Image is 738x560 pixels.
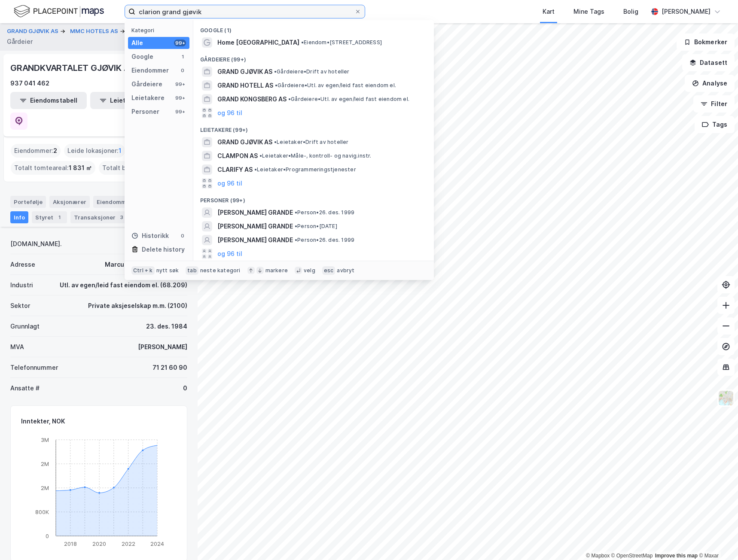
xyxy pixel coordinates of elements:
[49,196,90,208] div: Aksjonærer
[174,40,186,46] div: 99+
[217,249,242,259] button: og 96 til
[217,80,273,91] span: GRAND HOTELL AS
[10,383,40,393] div: Ansatte #
[131,79,162,89] div: Gårdeiere
[275,82,278,88] span: •
[35,508,49,515] tspan: 800K
[295,209,354,216] span: Person • 26. des. 1999
[92,540,106,547] tspan: 2020
[11,144,61,158] div: Eiendommer :
[41,484,49,491] tspan: 2M
[119,146,122,156] span: 1
[682,54,735,71] button: Datasett
[32,211,67,223] div: Styret
[186,266,198,275] div: tab
[131,52,153,62] div: Google
[217,178,242,189] button: og 96 til
[11,161,95,175] div: Totalt tomteareal :
[217,67,272,77] span: GRAND GJØVIK AS
[179,67,186,74] div: 0
[337,267,354,274] div: avbryt
[695,519,738,560] iframe: Chat Widget
[301,39,382,46] span: Eiendom • [STREET_ADDRESS]
[10,61,137,75] div: GRANDKVARTALET GJØVIK AS
[217,137,272,147] span: GRAND GJØVIK AS
[64,540,77,547] tspan: 2018
[69,163,92,173] span: 1 831 ㎡
[295,237,354,243] span: Person • 26. des. 1999
[150,540,164,547] tspan: 2024
[322,266,335,275] div: esc
[301,39,304,46] span: •
[573,6,604,17] div: Mine Tags
[304,267,315,274] div: velg
[55,213,64,222] div: 1
[274,68,350,75] span: Gårdeiere • Drift av hoteller
[10,211,28,223] div: Info
[10,239,62,249] div: [DOMAIN_NAME].
[259,152,262,159] span: •
[131,107,159,117] div: Personer
[288,96,409,103] span: Gårdeiere • Utl. av egen/leid fast eiendom el.
[131,27,189,33] div: Kategori
[275,82,396,89] span: Gårdeiere • Utl. av egen/leid fast eiendom el.
[200,267,241,274] div: neste kategori
[265,267,288,274] div: markere
[10,342,24,352] div: MVA
[677,33,735,51] button: Bokmerker
[70,211,129,223] div: Transaksjoner
[611,553,653,559] a: OpenStreetMap
[183,383,187,393] div: 0
[131,93,165,103] div: Leietakere
[254,166,356,173] span: Leietaker • Programmeringstjenester
[217,221,293,231] span: [PERSON_NAME] GRANDE
[193,49,434,65] div: Gårdeiere (99+)
[117,213,126,222] div: 3
[217,37,299,48] span: Home [GEOGRAPHIC_DATA]
[259,152,372,159] span: Leietaker • Måle-, kontroll- og navig.instr.
[122,540,135,547] tspan: 2022
[88,301,187,311] div: Private aksjeselskap m.m. (2100)
[295,223,297,229] span: •
[217,207,293,218] span: [PERSON_NAME] GRANDE
[99,161,168,175] div: Totalt byggareal :
[295,209,297,216] span: •
[131,231,169,241] div: Historikk
[693,95,735,113] button: Filter
[288,96,291,102] span: •
[193,20,434,36] div: Google (1)
[14,4,104,19] img: logo.f888ab2527a4732fd821a326f86c7f29.svg
[60,280,187,290] div: Utl. av egen/leid fast eiendom el. (68.209)
[718,390,734,406] img: Z
[10,321,40,332] div: Grunnlagt
[46,532,49,539] tspan: 0
[254,166,257,173] span: •
[695,519,738,560] div: Kontrollprogram for chat
[179,232,186,239] div: 0
[135,5,354,18] input: Søk på adresse, matrikkel, gårdeiere, leietakere eller personer
[10,92,87,109] button: Eiendomstabell
[7,27,60,36] button: GRAND GJØVIK AS
[90,92,167,109] button: Leietakertabell
[655,553,698,559] a: Improve this map
[10,78,49,88] div: 937 041 462
[131,266,155,275] div: Ctrl + k
[41,436,49,443] tspan: 3M
[152,362,187,373] div: 71 21 60 90
[138,342,187,352] div: [PERSON_NAME]
[623,6,638,17] div: Bolig
[41,460,49,467] tspan: 2M
[662,6,711,17] div: [PERSON_NAME]
[10,280,33,290] div: Industri
[695,116,735,133] button: Tags
[70,27,120,36] button: MMC HOTELS AS
[174,81,186,88] div: 99+
[217,151,258,161] span: CLAMPON AS
[193,190,434,206] div: Personer (99+)
[274,139,277,145] span: •
[295,223,337,230] span: Person • [DATE]
[685,75,735,92] button: Analyse
[21,416,65,426] div: Inntekter, NOK
[64,144,125,158] div: Leide lokasjoner :
[217,235,293,245] span: [PERSON_NAME] GRANDE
